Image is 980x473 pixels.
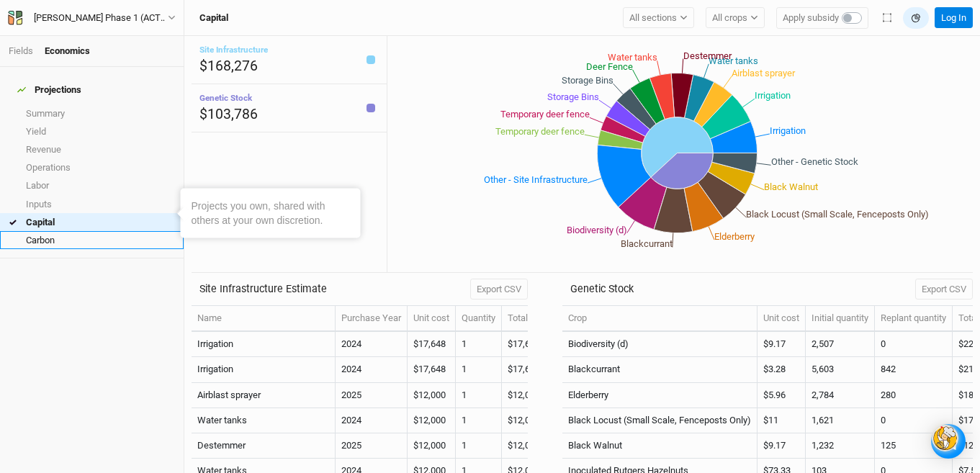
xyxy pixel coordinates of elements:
td: 2025 [336,383,408,408]
td: $12,000 [502,383,554,408]
td: Airblast sprayer [192,383,336,408]
td: 2025 [336,433,408,459]
td: 1 [456,408,502,433]
div: Economics [45,45,90,58]
td: Elderberry [562,383,758,408]
td: $9.17 [758,433,806,459]
td: Black Walnut [562,433,758,459]
div: Corbin Hill Phase 1 (ACTIVE 2024) [34,11,168,25]
th: Replant quantity [875,306,953,332]
td: 1,621 [806,408,875,433]
button: All crops [706,7,765,29]
td: 2024 [336,408,408,433]
div: [PERSON_NAME] Phase 1 (ACTIVE 2024) [34,11,168,25]
button: Apply subsidy [776,7,868,29]
td: $12,000 [408,408,456,433]
button: Log In [935,7,973,29]
td: 2,507 [806,332,875,357]
div: Open Intercom Messenger [931,424,966,459]
button: Export CSV [915,279,973,300]
span: Apply subsidy [783,11,839,25]
span: Site Infrastructure [199,45,268,55]
tspan: Other - Genetic Stock [771,156,858,167]
td: 2024 [336,357,408,382]
td: $5.96 [758,383,806,408]
td: $12,000 [408,433,456,459]
tspan: Black Walnut [765,181,819,192]
tspan: Destemmer [683,50,732,61]
button: Export CSV [470,279,528,300]
tspan: Storage Bins [547,91,599,102]
td: 5,603 [806,357,875,382]
th: Unit cost [758,306,806,332]
th: Quantity [456,306,502,332]
th: Purchase Year [336,306,408,332]
span: $103,786 [199,106,258,122]
td: 0 [875,332,953,357]
h3: Site Infrastructure Estimate [199,283,327,295]
button: All sections [623,7,694,29]
tspan: Water tanks [709,55,758,66]
td: $3.28 [758,357,806,382]
tspan: Black Locust (Small Scale, Fenceposts Only) [747,209,930,220]
span: Genetic Stock [199,93,252,103]
td: $12,000 [502,408,554,433]
div: Projects you own, shared with others at your own discretion. [192,199,350,228]
td: Irrigation [192,332,336,357]
th: Total cost [502,306,554,332]
th: Initial quantity [806,306,875,332]
tspan: Irrigation [770,125,806,136]
tspan: Water tanks [608,52,657,63]
td: 2024 [336,332,408,357]
button: [PERSON_NAME] Phase 1 (ACTIVE 2024) [7,10,176,26]
h3: Capital [199,12,228,24]
td: 2,784 [806,383,875,408]
td: Destemmer [192,433,336,459]
h3: Genetic Stock [570,283,634,295]
tspan: Blackcurrant [621,238,673,249]
a: Fields [9,45,33,56]
td: 1 [456,433,502,459]
td: $12,000 [502,433,554,459]
tspan: Temporary deer fence [495,126,585,137]
td: 1 [456,357,502,382]
td: Black Locust (Small Scale, Fenceposts Only) [562,408,758,433]
div: Projections [17,84,81,96]
span: All crops [712,11,747,25]
tspan: Deer Fence [586,61,633,72]
td: $12,000 [408,383,456,408]
td: $17,648 [502,332,554,357]
tspan: Storage Bins [562,75,613,86]
th: Name [192,306,336,332]
tspan: Other - Site Infrastructure [484,174,588,185]
td: $17,648 [408,332,456,357]
td: $17,648 [408,357,456,382]
td: 125 [875,433,953,459]
th: Unit cost [408,306,456,332]
td: 280 [875,383,953,408]
td: Blackcurrant [562,357,758,382]
tspan: Biodiversity (d) [567,225,627,235]
td: $11 [758,408,806,433]
tspan: Temporary deer fence [500,109,590,120]
span: $168,276 [199,58,258,74]
span: All sections [629,11,677,25]
th: Crop [562,306,758,332]
td: 1,232 [806,433,875,459]
td: Irrigation [192,357,336,382]
tspan: Elderberry [714,231,755,242]
tspan: Irrigation [755,90,791,101]
td: $9.17 [758,332,806,357]
td: 1 [456,383,502,408]
td: $17,648 [502,357,554,382]
td: 1 [456,332,502,357]
td: Water tanks [192,408,336,433]
td: 0 [875,408,953,433]
tspan: Airblast sprayer [732,68,796,78]
td: 842 [875,357,953,382]
td: Biodiversity (d) [562,332,758,357]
